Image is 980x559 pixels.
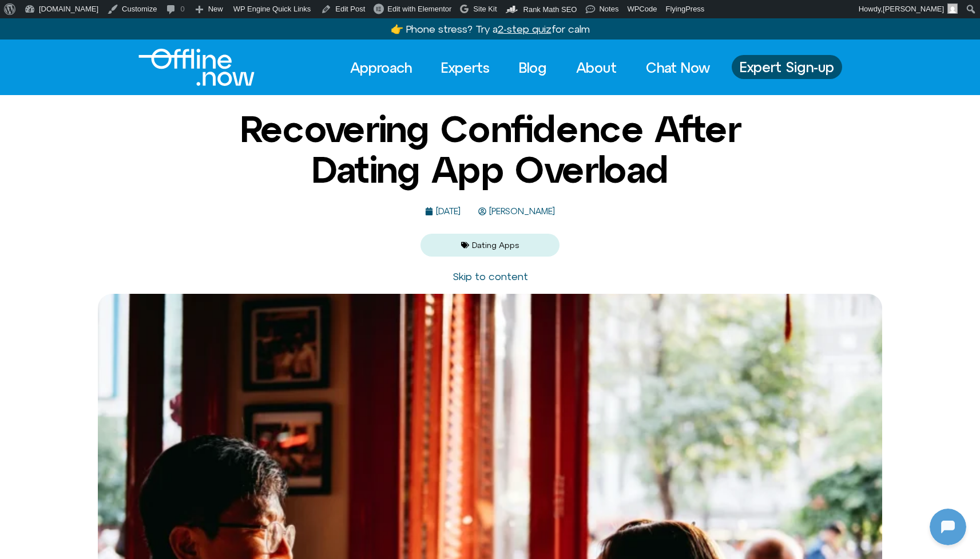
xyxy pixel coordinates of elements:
u: 2-step quiz [498,23,552,35]
a: Blog [509,55,557,80]
a: 👉 Phone stress? Try a2-step quizfor calm [391,23,590,35]
p: Makes sense — you want clarity. When do you reach for your phone most [DATE]? Choose one: 1) Morn... [33,131,204,199]
iframe: Botpress [930,509,966,545]
a: Experts [431,55,500,80]
svg: Restart Conversation Button [180,5,200,25]
a: [DATE] [425,207,461,216]
span: Expert Sign-up [740,60,834,74]
p: Looks like you stepped away—no worries. Message me when you're ready. What feels like a good next... [33,219,204,274]
p: Good to see you. Phone focus time. Which moment [DATE] grabs your phone the most? Choose one: 1) ... [33,56,204,111]
p: hi [209,326,217,340]
a: Expert Sign-up [732,55,842,79]
a: Approach [340,55,422,80]
span: [PERSON_NAME] [883,5,944,13]
a: Chat Now [636,55,720,80]
span: Rank Math SEO [523,5,577,14]
img: offline.now [138,49,255,86]
span: Site Kit [473,5,497,13]
a: Dating Apps [472,241,519,250]
h2: [DOMAIN_NAME] [34,7,176,22]
img: N5FCcHC.png [3,100,19,116]
p: [DATE] [100,298,130,312]
svg: Voice Input Button [196,365,214,384]
span: Edit with Elementor [387,5,451,13]
img: N5FCcHC.png [3,262,19,278]
div: Logo [138,49,235,86]
span: [PERSON_NAME] [486,207,555,216]
p: [DATE] [100,27,130,41]
textarea: Message Input [19,369,177,380]
a: About [566,55,627,80]
h1: Recovering Confidence After Dating App Overload [213,109,768,190]
time: [DATE] [436,206,461,216]
svg: Close Chatbot Button [200,5,219,25]
img: N5FCcHC.png [10,6,29,24]
a: [PERSON_NAME] [478,207,555,216]
img: N5FCcHC.png [3,188,19,204]
nav: Menu [340,55,720,80]
button: Expand Header Button [3,3,226,27]
a: Skip to content [453,270,528,282]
